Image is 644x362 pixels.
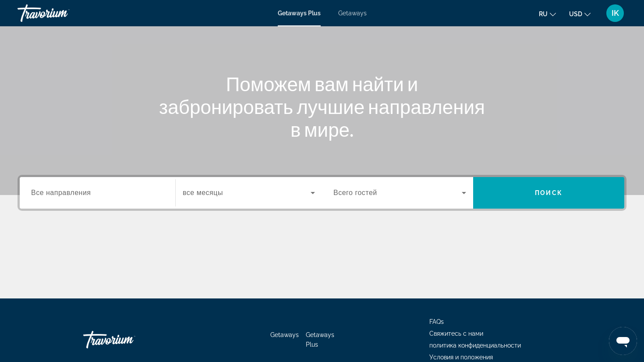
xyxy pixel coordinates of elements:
a: Getaways Plus [278,10,321,17]
input: Select destination [31,188,164,199]
span: IK [612,9,619,18]
a: Travorium [18,2,105,25]
a: Getaways [270,331,299,338]
span: Поиск [535,189,563,196]
span: USD [569,11,582,18]
span: Всего гостей [333,189,377,196]
span: все месяцы [183,189,223,196]
span: ru [539,11,548,18]
button: Change language [539,7,556,20]
a: Свяжитесь с нами [429,330,483,337]
h1: Поможем вам найти и забронировать лучшие направления в мире. [158,72,486,141]
a: Getaways [338,10,367,17]
a: Getaways Plus [306,331,334,348]
div: Search widget [20,177,624,209]
button: Change currency [569,7,591,20]
button: User Menu [604,4,626,22]
a: политика конфиденциальности [429,342,521,349]
iframe: Pulsante per aprire la finestra di messaggistica [609,327,637,355]
span: Все направления [31,189,91,196]
button: Search [473,177,624,209]
a: Go Home [83,327,171,353]
a: Условия и положения [429,354,493,361]
a: FAQs [429,318,444,325]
